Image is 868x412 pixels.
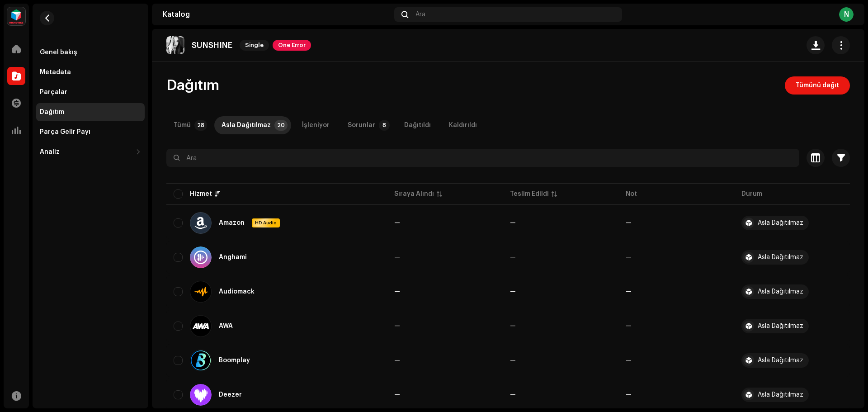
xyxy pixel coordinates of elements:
re-m-nav-item: Genel bakış [36,43,145,62]
div: Asla Dağıtılmaz [758,289,803,295]
div: Katalog [163,11,391,18]
re-a-table-badge: — [626,323,632,329]
re-a-table-badge: — [626,220,632,226]
span: — [394,289,400,295]
span: — [394,220,400,226]
p: SUNSHINE [192,41,232,50]
span: — [510,289,516,295]
div: Deezer [219,392,242,398]
re-a-table-badge: — [626,254,632,260]
div: Sorunlar [348,116,375,134]
div: Parçalar [40,89,67,96]
div: Asla Dağıtılmaz [758,220,803,226]
div: Amazon [219,220,245,226]
div: Teslim Edildi [510,189,549,199]
span: — [394,323,400,329]
p-badge: 8 [379,120,390,131]
p-badge: 28 [194,120,207,131]
div: N [839,7,854,22]
re-a-table-badge: — [626,392,632,398]
re-m-nav-item: Parça Gelir Payı [36,123,145,141]
button: Tümünü dağıt [785,76,850,95]
re-m-nav-item: Parçalar [36,83,145,101]
span: — [510,323,516,329]
div: Asla Dağıtılmaz [758,357,803,364]
div: Kaldırıldı [449,116,477,134]
div: Dağıtım [40,109,64,116]
div: Hizmet [190,189,212,199]
div: Asla Dağıtılmaz [222,116,271,134]
div: Genel bakış [40,49,77,56]
div: Anghami [219,254,247,260]
div: Boomplay [219,357,250,364]
img: eee6afd5-4e82-4746-8834-3b2aa61da6ef [166,36,184,54]
span: Single [240,40,269,51]
span: — [510,357,516,364]
span: — [510,220,516,226]
span: Ara [415,11,425,18]
re-m-nav-item: Metadata [36,63,145,81]
span: — [510,392,516,398]
input: Ara [166,149,799,167]
span: — [510,254,516,260]
div: Dağıtıldı [404,116,431,134]
re-a-table-badge: — [626,289,632,295]
div: Analiz [40,148,60,156]
span: One Error [273,40,311,51]
p-badge: 20 [274,120,288,131]
span: — [394,357,400,364]
div: Asla Dağıtılmaz [758,392,803,398]
re-a-table-badge: — [626,357,632,364]
span: — [394,254,400,260]
div: İşleniyor [302,116,330,134]
re-m-nav-dropdown: Analiz [36,143,145,161]
div: Parça Gelir Payı [40,128,90,136]
span: HD Audio [253,220,279,226]
span: — [394,392,400,398]
div: Tümü [174,116,191,134]
img: feab3aad-9b62-475c-8caf-26f15a9573ee [7,7,25,25]
div: Sıraya Alındı [394,189,434,199]
span: Dağıtım [166,76,219,95]
div: Asla Dağıtılmaz [758,323,803,329]
div: AWA [219,323,233,329]
div: Asla Dağıtılmaz [758,254,803,260]
re-m-nav-item: Dağıtım [36,103,145,121]
div: Metadata [40,69,71,76]
span: Tümünü dağıt [796,76,839,95]
div: Audiomack [219,289,255,295]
